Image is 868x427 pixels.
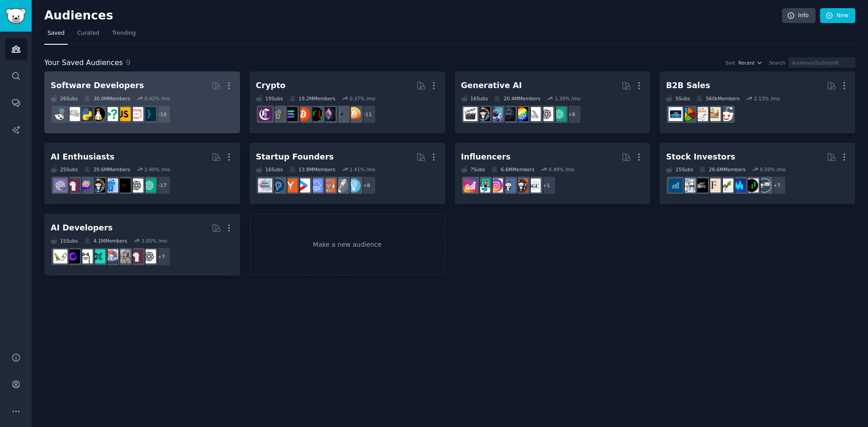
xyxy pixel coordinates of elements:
[732,178,746,192] img: StockMarket
[258,178,272,192] img: indiehackers
[455,71,651,133] a: Generative AI16Subs20.4MMembers1.39% /mo+8ChatGPTOpenAImidjourneyGPT3weirddalleStableDiffusionaiA...
[66,249,80,263] img: LocalLLM
[258,107,272,121] img: Crypto_Currency_News
[463,178,477,192] img: InstagramGrowthTips
[51,166,78,173] div: 25 Sub s
[152,176,171,195] div: + 17
[5,8,26,24] img: GummySearch logo
[309,107,323,121] img: CryptoMarkets
[455,143,651,205] a: Influencers7Subs6.6MMembers0.49% /mo+1BeautyGuruChattersocialmediaInstagramInstagramMarketinginfl...
[738,60,755,66] span: Recent
[349,95,375,102] div: 0.37 % /mo
[463,107,477,121] img: aivideo
[250,71,445,133] a: Crypto19Subs19.2MMembers0.37% /mo+11BitcoinethereumethtraderCryptoMarketsBitcoinBeginnerssolanaCr...
[117,178,131,192] img: ArtificialInteligence
[660,71,855,133] a: B2B Sales5Subs560kMembers2.13% /mosalessalestechniquesb2b_salesB2BSalesB_2_B_Selling_Tips
[44,143,240,205] a: AI Enthusiasts25Subs20.6MMembers2.40% /mo+17ChatGPTOpenAIArtificialInteligenceartificialaiArtChat...
[51,80,144,91] div: Software Developers
[681,178,695,192] img: options
[79,249,93,263] img: ollama
[51,222,113,234] div: AI Developers
[117,249,131,263] img: ChatGPTCoding
[527,178,541,192] img: BeautyGuruChatter
[501,107,515,121] img: weirddalle
[527,107,541,121] img: midjourney
[707,107,721,121] img: salestechniques
[745,178,759,192] img: Daytrading
[562,105,581,124] div: + 8
[66,107,80,121] img: learnpython
[44,57,123,69] span: Your Saved Audiences
[91,249,105,263] img: LLMDevs
[104,249,118,263] img: AI_Agents
[321,107,335,121] img: ethtrader
[461,166,485,173] div: 7 Sub s
[347,178,361,192] img: Entrepreneur
[79,107,93,121] img: Python
[53,178,67,192] img: ChatGPTPro
[44,71,240,133] a: Software Developers26Subs30.0MMembers0.42% /mo+18programmingwebdevjavascriptcscareerquestionslinu...
[820,8,855,23] a: New
[666,80,710,91] div: B2B Sales
[461,151,511,163] div: Influencers
[250,143,445,205] a: Startup Founders16Subs13.8MMembers1.41% /mo+8EntrepreneurstartupsEntrepreneurRideAlongSaaSstartup...
[84,238,127,244] div: 4.1M Members
[144,166,170,173] div: 2.40 % /mo
[44,26,68,45] a: Saved
[256,166,283,173] div: 16 Sub s
[66,178,80,192] img: LocalLLaMA
[256,80,286,91] div: Crypto
[84,166,130,173] div: 20.6M Members
[757,178,771,192] img: stocks
[494,95,540,102] div: 20.4M Members
[91,178,105,192] img: aiArt
[461,80,522,91] div: Generative AI
[104,107,118,121] img: cscareerquestions
[271,178,285,192] img: Entrepreneurship
[144,95,170,102] div: 0.42 % /mo
[271,107,285,121] img: CryptoCurrencies
[142,178,156,192] img: ChatGPT
[44,9,782,23] h2: Audiences
[250,214,445,276] a: Make a new audience
[296,178,310,192] img: startup
[296,107,310,121] img: BitcoinBeginners
[461,95,488,102] div: 16 Sub s
[726,60,736,66] div: Sort
[109,26,139,45] a: Trending
[53,107,67,121] img: reactjs
[283,107,297,121] img: solana
[51,238,78,244] div: 15 Sub s
[53,249,67,263] img: LangChain
[84,95,130,102] div: 30.0M Members
[666,166,693,173] div: 15 Sub s
[309,178,323,192] img: SaaS
[44,214,240,276] a: AI Developers15Subs4.1MMembers3.05% /mo+7OpenAILocalLLaMAChatGPTCodingAI_AgentsLLMDevsollamaLocal...
[719,178,733,192] img: investing
[142,107,156,121] img: programming
[152,247,171,266] div: + 7
[289,95,335,102] div: 19.2M Members
[782,8,816,23] a: Info
[555,95,580,102] div: 1.39 % /mo
[256,95,283,102] div: 19 Sub s
[666,95,690,102] div: 5 Sub s
[660,143,855,205] a: Stock Investors15Subs28.6MMembers0.50% /mo+7stocksDaytradingStockMarketinvestingfinanceFinancialC...
[129,178,143,192] img: OpenAI
[349,166,375,173] div: 1.41 % /mo
[142,238,167,244] div: 3.05 % /mo
[669,107,683,121] img: B_2_B_Selling_Tips
[357,176,376,195] div: + 8
[334,107,348,121] img: ethereum
[476,107,490,121] img: aiArt
[707,178,721,192] img: finance
[334,178,348,192] img: startups
[681,107,695,121] img: B2BSales
[142,249,156,263] img: OpenAI
[694,107,708,121] img: b2b_sales
[476,178,490,192] img: influencermarketing
[74,26,103,45] a: Curated
[501,178,515,192] img: Instagram
[769,60,785,66] div: Search
[104,178,118,192] img: artificial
